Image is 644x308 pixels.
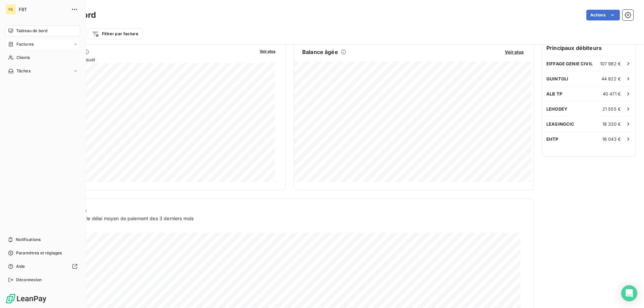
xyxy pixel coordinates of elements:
span: Voir plus [505,49,524,55]
span: Notifications [16,237,41,243]
span: Factures [16,41,34,47]
span: 44 822 € [601,76,621,81]
button: Voir plus [503,49,526,55]
img: Logo LeanPay [5,293,47,304]
span: ALB TP [546,91,562,97]
span: LEHODEY [546,106,568,112]
span: Prévisionnel basé sur le délai moyen de paiement des 3 derniers mois [38,215,194,222]
h6: Balance âgée [302,48,338,56]
span: FBT [19,7,67,12]
span: Paramètres et réglages [16,250,62,256]
div: Open Intercom Messenger [621,285,637,301]
span: EHTP [546,136,558,142]
span: Aide [16,263,25,269]
h6: Principaux débiteurs [542,40,636,56]
span: Chiffre d'affaires mensuel [38,56,255,63]
span: Déconnexion [16,277,42,283]
button: Filtrer par facture [88,28,143,39]
span: 40 471 € [603,91,621,97]
span: EIFFAGE GENIE CIVIL [546,61,593,66]
span: Clients [16,55,30,61]
span: LEASINGCIC [546,121,575,127]
span: GUINTOLI [546,76,568,81]
span: Voir plus [260,49,275,54]
span: Tableau de bord [16,28,47,34]
div: FB [5,4,16,15]
span: 16 043 € [602,136,621,142]
span: Tâches [16,68,31,74]
span: 18 330 € [602,121,621,127]
span: 21 555 € [602,106,621,112]
button: Actions [586,10,620,20]
a: Aide [5,261,80,272]
span: 107 982 € [600,61,621,66]
button: Voir plus [258,48,277,54]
